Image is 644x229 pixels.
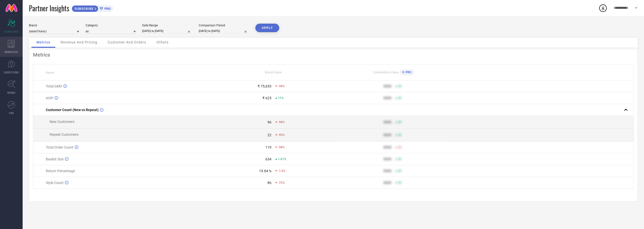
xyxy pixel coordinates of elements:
[29,3,69,13] span: Partner Insights
[405,71,411,74] span: PRO
[373,71,398,74] span: Competitors Value
[46,145,73,149] span: Total Order Count
[398,84,401,88] span: 50
[383,169,391,173] div: 9999
[46,157,64,161] span: Basket Size
[267,120,271,124] div: 96
[50,132,78,136] span: Repeat Customers
[9,111,14,115] span: FWD
[46,71,54,74] span: Name
[267,181,271,185] div: 86
[265,145,271,149] div: 119
[29,24,79,27] div: Brand
[5,50,18,54] span: WORKSPACE
[7,91,16,95] span: TRENDS
[4,30,19,33] span: SCORECARDS
[278,169,286,173] span: -1.6%
[398,181,401,185] span: 50
[156,40,169,44] span: Others
[50,120,74,124] span: New Customers
[383,133,391,137] div: 9999
[278,146,285,149] span: -98%
[383,181,391,185] div: 9999
[142,24,192,27] div: Date Range
[278,96,284,100] span: 11%
[383,84,391,88] div: 9999
[278,84,285,88] span: -98%
[278,120,285,124] span: -98%
[86,24,136,27] div: Category
[398,120,401,124] span: 50
[278,181,285,185] span: -72%
[383,120,391,124] div: 9999
[142,28,192,34] input: Select date range
[278,133,285,137] span: -95%
[46,84,62,88] span: Total GMV
[259,169,271,173] div: 19.84 %
[265,71,281,74] span: Brand Value
[103,7,111,11] span: PRO
[72,4,113,12] a: SUBSCRIBEPRO
[398,96,401,100] span: 50
[199,28,249,34] input: Select comparison period
[262,96,271,100] div: ₹ 625
[61,40,97,44] span: Revenue And Pricing
[4,70,19,74] span: SUGGESTIONS
[46,181,64,185] span: Style Count
[72,7,95,11] span: SUBSCRIBE
[46,108,99,112] span: Customer Count (New vs Repeat)
[255,24,279,32] button: APPLY
[383,96,391,100] div: 9999
[383,145,391,149] div: 9999
[598,4,608,13] div: Open download list
[36,40,50,44] span: Metrics
[398,146,401,149] span: 50
[108,40,146,44] span: Customer And Orders
[33,52,634,58] div: Metrics
[46,169,75,173] span: Return Percentage
[265,157,271,161] div: 634
[398,133,401,137] span: 50
[199,24,249,27] div: Comparison Period
[398,169,401,173] span: 50
[278,157,286,161] span: 1.61%
[383,157,391,161] div: 9999
[398,157,401,161] span: 50
[258,84,271,88] div: ₹ 75,653
[267,133,271,137] div: 22
[46,96,53,100] span: AISP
